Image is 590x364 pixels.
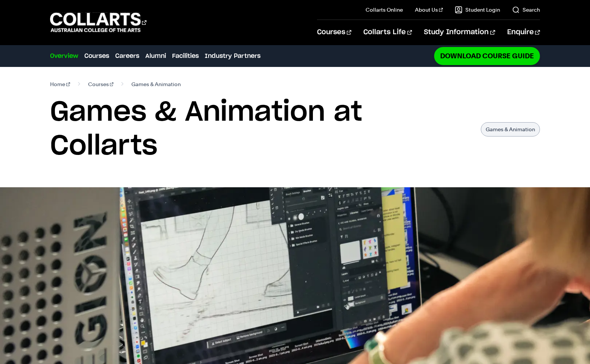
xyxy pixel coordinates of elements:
[50,12,146,33] div: Go to homepage
[481,122,540,136] p: Games & Animation
[145,52,166,61] a: Alumni
[455,6,500,14] a: Student Login
[131,79,181,89] span: Games & Animation
[84,52,109,61] a: Courses
[415,6,443,14] a: About Us
[366,6,403,14] a: Collarts Online
[50,79,70,89] a: Home
[50,96,473,163] h1: Games & Animation at Collarts
[434,47,540,65] a: Download Course Guide
[205,52,261,61] a: Industry Partners
[512,6,540,14] a: Search
[115,52,139,61] a: Careers
[317,20,351,45] a: Courses
[363,20,412,45] a: Collarts Life
[507,20,540,45] a: Enquire
[172,52,199,61] a: Facilities
[424,20,495,45] a: Study Information
[50,52,78,61] a: Overview
[88,79,114,89] a: Courses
